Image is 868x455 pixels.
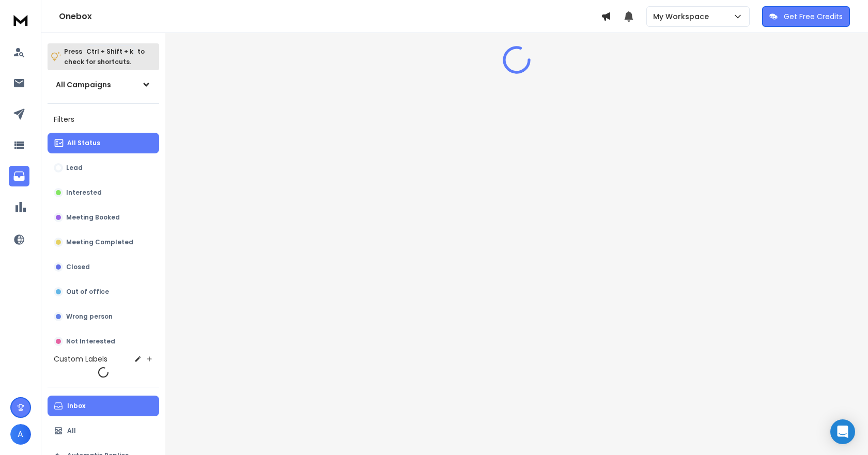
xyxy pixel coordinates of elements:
[66,213,120,222] p: Meeting Booked
[48,257,159,277] button: Closed
[10,10,31,29] img: logo
[66,263,90,271] p: Closed
[830,419,855,444] div: Open Intercom Messenger
[48,281,159,302] button: Out of office
[85,45,135,57] span: Ctrl + Shift + k
[48,133,159,153] button: All Status
[48,331,159,352] button: Not Interested
[66,189,102,197] p: Interested
[784,11,843,22] p: Get Free Credits
[48,182,159,203] button: Interested
[56,80,111,90] h1: All Campaigns
[10,424,31,445] button: A
[64,46,145,67] p: Press to check for shortcuts.
[48,420,159,441] button: All
[48,112,159,127] h3: Filters
[48,207,159,228] button: Meeting Booked
[48,74,159,95] button: All Campaigns
[67,427,76,435] p: All
[54,354,107,364] h3: Custom Labels
[66,238,133,246] p: Meeting Completed
[66,164,83,172] p: Lead
[66,337,115,346] p: Not Interested
[48,158,159,178] button: Lead
[67,139,100,147] p: All Status
[66,312,113,321] p: Wrong person
[762,6,850,27] button: Get Free Credits
[48,232,159,253] button: Meeting Completed
[48,306,159,327] button: Wrong person
[59,10,601,23] h1: Onebox
[67,402,85,410] p: Inbox
[48,396,159,416] button: Inbox
[66,288,109,296] p: Out of office
[653,11,713,22] p: My Workspace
